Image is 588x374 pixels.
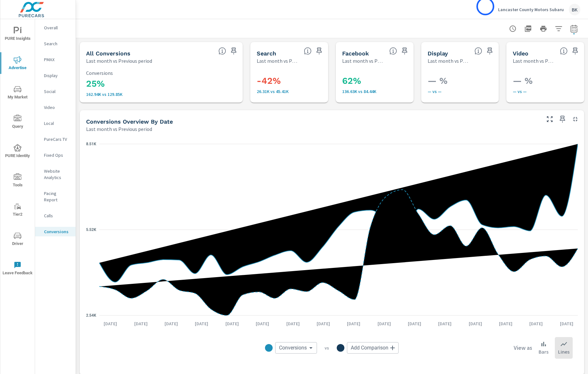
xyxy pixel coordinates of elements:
[86,57,152,65] p: Last month vs Previous period
[35,23,76,32] div: Overall
[44,25,70,31] p: Overall
[44,72,70,79] p: Display
[342,76,426,86] h3: 62%
[275,342,317,354] div: Conversions
[44,40,70,47] p: Search
[400,46,410,56] span: Save this to your personalized report
[44,136,70,142] p: PureCars TV
[279,345,307,351] span: Conversions
[342,50,369,57] h5: Facebook
[160,320,182,327] p: [DATE]
[552,22,565,35] button: Apply Filters
[428,57,470,65] p: Last month vs Previous period
[229,46,239,56] span: Save this to your personalized report
[525,320,547,327] p: [DATE]
[86,78,236,89] h3: 25%
[434,320,456,327] p: [DATE]
[428,89,512,94] p: — vs —
[86,118,173,125] h5: Conversions Overview By Date
[44,212,70,219] p: Calls
[513,50,528,57] h5: Video
[282,320,304,327] p: [DATE]
[257,57,299,65] p: Last month vs Previous period
[86,142,96,146] text: 8.51K
[557,114,568,124] span: Save this to your personalized report
[221,320,243,327] p: [DATE]
[317,345,337,351] p: vs
[44,228,70,235] p: Conversions
[86,50,130,57] h5: All Conversions
[428,50,448,57] h5: Display
[130,320,152,327] p: [DATE]
[2,173,33,189] span: Tools
[2,261,33,277] span: Leave Feedback
[44,88,70,95] p: Social
[312,320,334,327] p: [DATE]
[2,232,33,248] span: Driver
[35,103,76,112] div: Video
[495,320,517,327] p: [DATE]
[555,320,578,327] p: [DATE]
[35,189,76,205] div: Pacing Report
[218,47,226,55] span: All Conversions include Actions, Leads and Unmapped Conversions
[2,85,33,101] span: My Market
[99,320,121,327] p: [DATE]
[314,46,324,56] span: Save this to your personalized report
[558,348,570,356] p: Lines
[304,47,312,55] span: Search Conversions include Actions, Leads and Unmapped Conversions.
[44,56,70,63] p: PMAX
[86,125,152,133] p: Last month vs Previous period
[464,320,487,327] p: [DATE]
[342,57,384,65] p: Last month vs Previous period
[498,7,564,12] p: Lancaster County Motors Subaru
[35,87,76,96] div: Social
[35,227,76,236] div: Conversions
[514,345,532,351] h6: View as
[373,320,395,327] p: [DATE]
[257,76,341,86] h3: -42%
[568,22,580,35] button: Select Date Range
[2,115,33,130] span: Query
[44,152,70,158] p: Fixed Ops
[44,120,70,126] p: Local
[257,50,276,57] h5: Search
[545,114,555,124] button: Make Fullscreen
[44,104,70,111] p: Video
[0,19,35,283] div: nav menu
[522,22,534,35] button: "Export Report to PDF"
[251,320,274,327] p: [DATE]
[2,56,33,72] span: Advertise
[44,168,70,181] p: Website Analytics
[342,320,365,327] p: [DATE]
[560,47,568,55] span: Video Conversions include Actions, Leads and Unmapped Conversions
[44,190,70,203] p: Pacing Report
[342,89,426,94] p: 136.63K vs 84.44K
[389,47,397,55] span: All conversions reported from Facebook with duplicates filtered out
[190,320,213,327] p: [DATE]
[570,46,580,56] span: Save this to your personalized report
[35,134,76,144] div: PureCars TV
[403,320,426,327] p: [DATE]
[474,47,482,55] span: Display Conversions include Actions, Leads and Unmapped Conversions
[485,46,495,56] span: Save this to your personalized report
[35,166,76,182] div: Website Analytics
[347,342,399,354] div: Add Comparison
[86,227,96,232] text: 5.52K
[35,55,76,64] div: PMAX
[35,211,76,220] div: Calls
[2,203,33,218] span: Tier2
[539,348,548,356] p: Bars
[428,76,512,86] h3: — %
[257,89,341,94] p: 26,313 vs 45,408
[35,39,76,48] div: Search
[513,57,555,65] p: Last month vs Previous period
[569,4,580,15] div: BK
[570,114,580,124] button: Minimize Widget
[86,70,236,76] p: Conversions
[2,27,33,42] span: PURE Insights
[86,313,96,318] text: 2.54K
[35,71,76,80] div: Display
[2,144,33,160] span: PURE Identity
[35,150,76,160] div: Fixed Ops
[351,345,388,351] span: Add Comparison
